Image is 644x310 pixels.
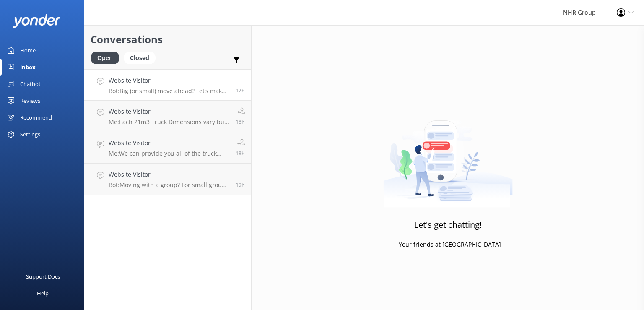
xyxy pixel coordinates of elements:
[20,76,41,92] div: Chatbot
[109,76,229,85] h4: Website Visitor
[20,42,36,59] div: Home
[20,59,36,76] div: Inbox
[395,240,501,249] p: - Your friends at [GEOGRAPHIC_DATA]
[124,52,156,64] div: Closed
[84,164,251,195] a: Website VisitorBot:Moving with a group? For small groups of 1–5 people, you can enquire about our...
[26,268,60,285] div: Support Docs
[109,181,229,189] p: Bot: Moving with a group? For small groups of 1–5 people, you can enquire about our cars and SUVs...
[109,170,229,179] h4: Website Visitor
[84,132,251,164] a: Website VisitorMe:We can provide you all of the truck details that the ferry will need when you m...
[236,118,245,125] span: Sep 24 2025 01:19pm (UTC +12:00) Pacific/Auckland
[20,126,40,143] div: Settings
[109,87,229,95] p: Bot: Big (or small) move ahead? Let’s make sure you’ve got the right wheels. Take our quick quiz ...
[109,107,229,116] h4: Website Visitor
[13,14,61,28] img: yonder-white-logo.png
[20,109,52,126] div: Recommend
[84,69,251,101] a: Website VisitorBot:Big (or small) move ahead? Let’s make sure you’ve got the right wheels. Take o...
[91,52,119,64] div: Open
[20,92,40,109] div: Reviews
[236,87,245,94] span: Sep 24 2025 02:06pm (UTC +12:00) Pacific/Auckland
[109,150,229,157] p: Me: We can provide you all of the truck details that the ferry will need when you make the booking
[414,218,482,232] h3: Let's get chatting!
[383,103,513,208] img: artwork of a man stealing a conversation from at giant smartphone
[236,181,245,188] span: Sep 24 2025 12:18pm (UTC +12:00) Pacific/Auckland
[124,53,160,62] a: Closed
[236,150,245,157] span: Sep 24 2025 01:12pm (UTC +12:00) Pacific/Auckland
[91,53,124,62] a: Open
[91,31,245,47] h2: Conversations
[109,138,229,148] h4: Website Visitor
[84,101,251,132] a: Website VisitorMe:Each 21m3 Truck Dimensions vary but they are around 1980mm high in the back box...
[109,118,229,126] p: Me: Each 21m3 Truck Dimensions vary but they are around 1980mm high in the back box, we can advis...
[37,285,49,302] div: Help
